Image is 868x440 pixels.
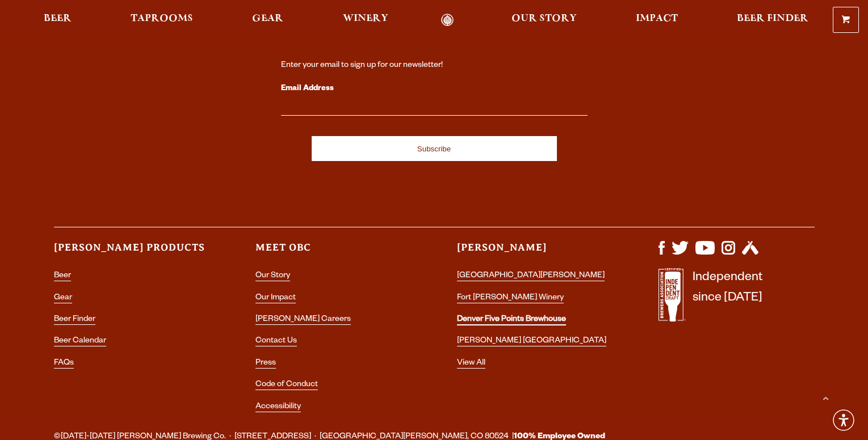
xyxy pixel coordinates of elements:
h3: [PERSON_NAME] Products [54,241,210,264]
a: Visit us on X (formerly Twitter) [672,249,689,258]
a: Code of Conduct [255,380,318,390]
a: [PERSON_NAME] Careers [255,315,351,325]
a: Beer Finder [54,315,95,325]
a: Winery [336,14,396,27]
a: Denver Five Points Brewhouse [457,315,566,325]
a: Beer [54,272,71,281]
a: Odell Home [426,14,469,27]
p: Independent since [DATE] [693,268,762,328]
a: View All [457,359,485,369]
a: Visit us on Untappd [742,249,758,258]
a: Gear [245,14,291,27]
span: Impact [636,14,678,23]
h3: [PERSON_NAME] [457,241,613,264]
span: Winery [343,14,388,23]
a: Impact [628,14,685,27]
span: Taprooms [131,14,193,23]
a: Gear [54,294,72,303]
a: Accessibility [255,403,301,412]
a: Contact Us [255,337,297,346]
div: Enter your email to sign up for our newsletter! [281,60,588,71]
a: [PERSON_NAME] [GEOGRAPHIC_DATA] [457,337,606,346]
a: Visit us on YouTube [695,249,715,258]
a: [GEOGRAPHIC_DATA][PERSON_NAME] [457,272,605,281]
a: Our Story [504,14,584,27]
a: Our Story [255,272,290,281]
a: Visit us on Facebook [659,249,665,258]
a: Fort [PERSON_NAME] Winery [457,294,564,303]
a: Taprooms [123,14,200,27]
a: Press [255,359,276,369]
label: Email Address [281,82,588,96]
a: Our Impact [255,294,296,303]
span: Gear [252,14,283,23]
span: Beer Finder [737,14,808,23]
a: Visit us on Instagram [722,249,735,258]
span: Beer [44,14,72,23]
a: Beer Finder [729,14,816,27]
input: Subscribe [312,136,557,161]
div: Accessibility Menu [831,408,856,433]
h3: Meet OBC [255,241,412,264]
a: Beer Calendar [54,337,106,346]
a: Scroll to top [811,383,840,412]
span: Our Story [511,14,577,23]
a: Beer [36,14,79,27]
a: FAQs [54,359,74,369]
